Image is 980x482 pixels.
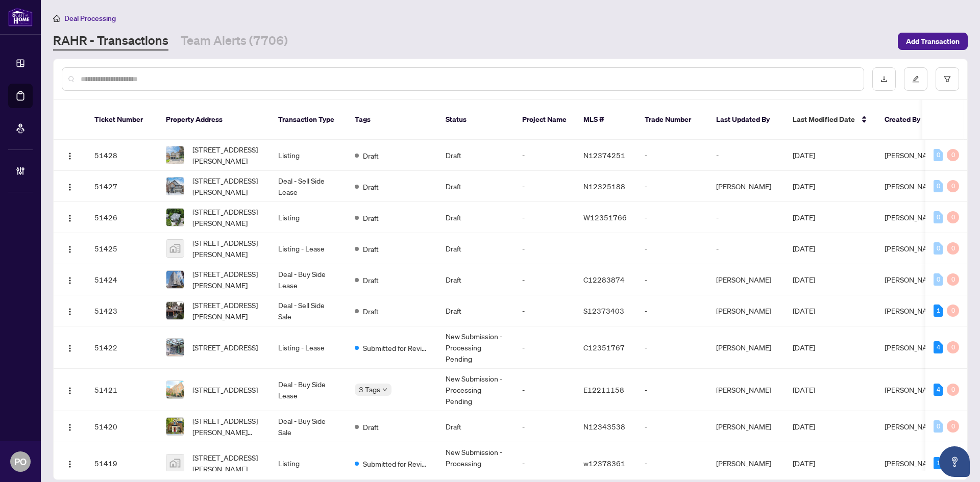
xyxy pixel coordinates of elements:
td: 51422 [86,326,158,369]
span: [DATE] [793,343,815,352]
span: download [880,75,888,83]
img: thumbnail-img [166,271,184,288]
td: - [514,369,575,411]
td: - [514,202,575,233]
td: 51425 [86,233,158,264]
button: Logo [62,271,78,288]
span: [PERSON_NAME] [885,275,940,284]
div: 0 [947,211,959,223]
td: - [636,326,708,369]
span: N12325188 [583,182,625,191]
span: [STREET_ADDRESS] [192,342,258,353]
td: - [636,369,708,411]
button: Logo [62,240,78,257]
span: [PERSON_NAME] [885,213,940,222]
span: E12211158 [583,385,624,394]
span: home [53,15,60,22]
button: Logo [62,418,78,435]
img: thumbnail-img [166,209,184,226]
div: 1 [934,457,943,469]
span: [PERSON_NAME] [885,182,940,191]
img: logo [8,8,33,27]
td: [PERSON_NAME] [708,369,785,411]
td: - [708,140,785,171]
td: Draft [437,411,514,442]
td: New Submission - Processing Pending [437,326,514,369]
td: Draft [437,202,514,233]
span: S12373403 [583,306,624,315]
img: Logo [66,276,74,285]
span: C12351767 [583,343,625,352]
span: Draft [363,421,379,433]
span: Draft [363,243,379,255]
span: Draft [363,212,379,223]
td: Draft [437,295,514,326]
td: - [636,140,708,171]
span: Draft [363,306,379,317]
img: thumbnail-img [166,146,184,164]
td: 51427 [86,171,158,202]
td: 51428 [86,140,158,171]
th: Property Address [158,100,270,140]
td: - [514,233,575,264]
div: 1 [934,305,943,317]
td: Draft [437,264,514,295]
img: thumbnail-img [166,240,184,257]
span: Submitted for Review [363,342,429,353]
div: 0 [934,211,943,223]
span: [DATE] [793,244,815,253]
span: [PERSON_NAME] [885,459,940,468]
span: filter [944,75,951,83]
span: [PERSON_NAME] [885,150,940,160]
td: - [708,202,785,233]
td: [PERSON_NAME] [708,295,785,326]
span: [STREET_ADDRESS][PERSON_NAME] [192,299,262,322]
div: 0 [934,420,943,433]
th: Transaction Type [270,100,347,140]
span: [STREET_ADDRESS][PERSON_NAME][PERSON_NAME] [192,415,262,438]
div: 0 [947,273,959,286]
button: edit [904,67,927,91]
button: download [872,67,896,91]
span: Draft [363,181,379,192]
span: [STREET_ADDRESS][PERSON_NAME] [192,175,262,197]
td: [PERSON_NAME] [708,171,785,202]
span: Last Modified Date [793,114,855,125]
td: - [514,326,575,369]
img: Logo [66,152,74,160]
th: Created By [876,100,938,140]
th: Trade Number [636,100,708,140]
img: thumbnail-img [166,381,184,398]
span: [DATE] [793,182,815,191]
span: edit [912,75,919,83]
span: [STREET_ADDRESS][PERSON_NAME] [192,206,262,229]
span: W12351766 [583,213,627,222]
th: Last Modified Date [785,100,876,140]
span: [DATE] [793,385,815,394]
img: Logo [66,245,74,253]
td: [PERSON_NAME] [708,411,785,442]
div: 0 [947,242,959,255]
span: w12378361 [583,459,625,468]
td: Listing - Lease [270,326,347,369]
td: 51424 [86,264,158,295]
div: 0 [934,149,943,161]
span: [STREET_ADDRESS][PERSON_NAME] [192,144,262,166]
span: 3 Tags [359,384,380,395]
img: thumbnail-img [166,418,184,435]
th: Status [437,100,514,140]
div: 0 [934,180,943,192]
td: Deal - Buy Side Lease [270,369,347,411]
span: C12283874 [583,275,625,284]
span: N12374251 [583,150,625,160]
span: [STREET_ADDRESS][PERSON_NAME] [192,237,262,260]
span: [STREET_ADDRESS][PERSON_NAME] [192,268,262,291]
td: - [514,140,575,171]
td: 51423 [86,295,158,326]
td: [PERSON_NAME] [708,264,785,295]
img: Logo [66,460,74,468]
span: PO [14,454,27,469]
span: [PERSON_NAME] [885,244,940,253]
span: [DATE] [793,150,815,160]
td: - [636,202,708,233]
